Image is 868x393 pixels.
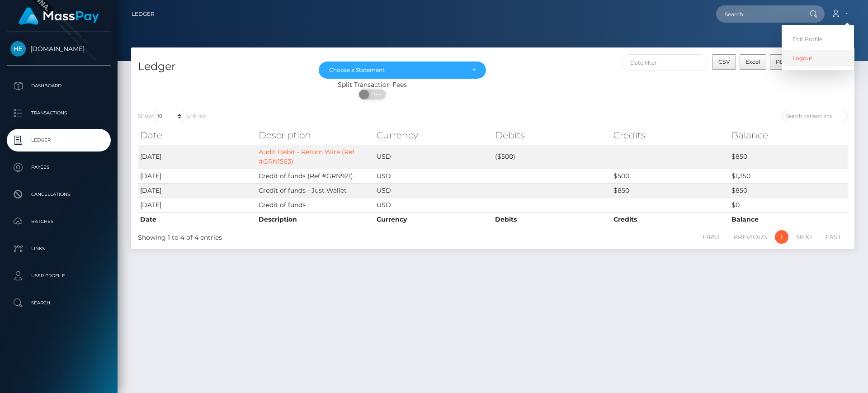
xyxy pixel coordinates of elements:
[10,41,26,57] img: Hellomillions.com
[712,54,736,70] button: CSV
[718,58,730,65] span: CSV
[256,198,375,212] td: Credit of funds
[256,183,375,198] td: Credit of funds - Just Wallet
[493,145,611,169] td: ($500)
[138,145,256,169] td: [DATE]
[10,188,107,201] p: Cancellations
[10,133,107,147] p: Ledger
[10,161,107,174] p: Payees
[611,183,730,198] td: $850
[10,269,107,283] p: User Profile
[138,111,206,121] label: Show entries
[776,58,788,65] span: PDF
[7,129,111,152] a: Ledger
[138,126,256,144] th: Date
[10,296,107,310] p: Search
[729,169,848,183] td: $1,350
[716,5,801,23] input: Search...
[10,215,107,228] p: Batches
[259,148,354,166] a: Audit Debit - Return Wire (Ref #GRN1563)
[256,126,375,144] th: Description
[745,58,760,65] span: Excel
[493,126,611,144] th: Debits
[7,210,111,233] a: Batches
[729,126,848,144] th: Balance
[7,183,111,206] a: Cancellations
[7,292,111,314] a: Search
[7,45,111,53] span: [DOMAIN_NAME]
[153,111,187,121] select: Showentries
[7,102,111,124] a: Transactions
[7,237,111,260] a: Links
[782,31,854,47] a: Edit Profile
[10,242,107,256] p: Links
[775,230,788,244] a: 1
[256,212,375,227] th: Description
[374,212,493,227] th: Currency
[131,80,613,90] div: Split Transaction Fees
[611,126,730,144] th: Credits
[364,90,387,99] span: OFF
[374,126,493,144] th: Currency
[611,212,730,227] th: Credits
[374,198,493,212] td: USD
[740,54,766,70] button: Excel
[782,111,848,121] input: Search transactions
[138,59,305,75] h4: Ledger
[729,212,848,227] th: Balance
[374,183,493,198] td: USD
[256,169,375,183] td: Credit of funds (Ref #GRN921)
[138,198,256,212] td: [DATE]
[19,7,99,25] img: MassPay Logo
[138,229,426,242] div: Showing 1 to 4 of 4 entries
[729,198,848,212] td: $0
[7,265,111,287] a: User Profile
[493,212,611,227] th: Debits
[132,5,155,24] a: Ledger
[138,169,256,183] td: [DATE]
[770,54,794,70] button: PDF
[374,145,493,169] td: USD
[329,66,465,74] div: Choose a Statement
[374,169,493,183] td: USD
[622,54,709,71] input: Date filter
[10,106,107,120] p: Transactions
[7,75,111,97] a: Dashboard
[319,62,486,79] button: Choose a Statement
[729,145,848,169] td: $850
[138,212,256,227] th: Date
[7,156,111,179] a: Payees
[611,169,730,183] td: $500
[138,183,256,198] td: [DATE]
[729,183,848,198] td: $850
[10,79,107,93] p: Dashboard
[782,50,854,66] a: Logout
